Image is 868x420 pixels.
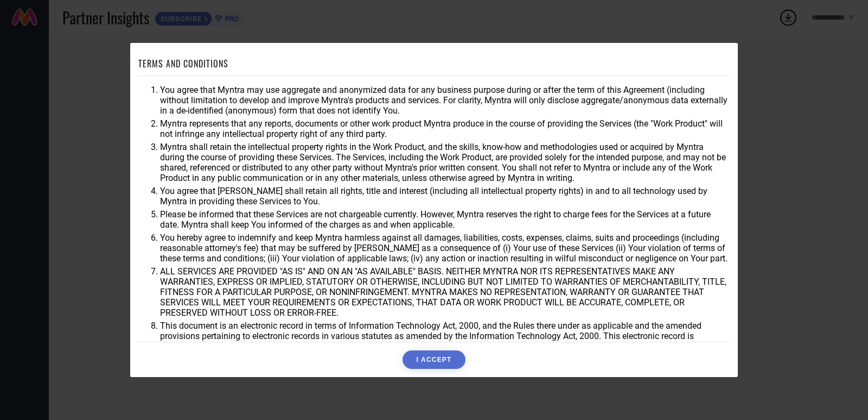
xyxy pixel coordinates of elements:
li: This document is an electronic record in terms of Information Technology Act, 2000, and the Rules... [160,321,730,352]
li: You agree that Myntra may use aggregate and anonymized data for any business purpose during or af... [160,85,730,116]
li: Myntra represents that any reports, documents or other work product Myntra produce in the course ... [160,118,730,139]
li: You agree that [PERSON_NAME] shall retain all rights, title and interest (including all intellect... [160,186,730,206]
h1: TERMS AND CONDITIONS [138,57,228,70]
li: ALL SERVICES ARE PROVIDED "AS IS" AND ON AN "AS AVAILABLE" BASIS. NEITHER MYNTRA NOR ITS REPRESEN... [160,266,730,318]
li: Myntra shall retain the intellectual property rights in the Work Product, and the skills, know-ho... [160,142,730,183]
button: I ACCEPT [403,350,465,369]
li: You hereby agree to indemnify and keep Myntra harmless against all damages, liabilities, costs, e... [160,233,730,264]
li: Please be informed that these Services are not chargeable currently. However, Myntra reserves the... [160,209,730,230]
